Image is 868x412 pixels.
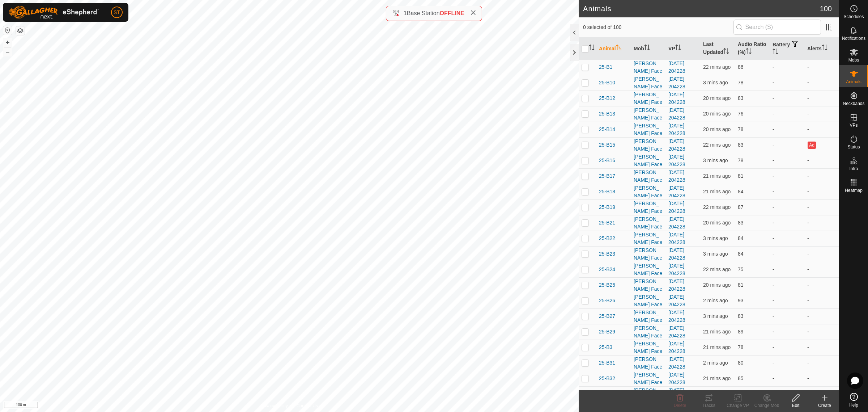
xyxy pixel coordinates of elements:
div: [PERSON_NAME] Face [634,91,663,106]
span: Neckbands [843,101,864,106]
span: 25-B31 [599,359,615,367]
p-sorticon: Activate to sort [616,46,622,51]
td: - [804,106,839,122]
td: - [770,371,804,386]
span: 11 Aug 2025, 6:12 am [703,313,728,319]
span: Mobs [848,58,859,62]
span: 78 [738,157,744,163]
span: VPs [850,123,858,127]
span: 78 [738,344,744,350]
td: - [770,231,804,246]
a: [DATE] 204228 [668,216,685,230]
span: 11 Aug 2025, 5:53 am [703,329,731,335]
div: [PERSON_NAME] Face [634,169,663,184]
p-sorticon: Activate to sort [773,50,778,55]
a: [DATE] 204228 [668,185,685,198]
span: 100 [820,3,832,14]
p-sorticon: Activate to sort [644,46,650,51]
span: 87 [738,204,744,210]
td: - [804,199,839,215]
td: - [804,324,839,340]
td: - [770,91,804,106]
span: 78 [738,126,744,132]
span: 89 [738,329,744,335]
span: Status [847,145,860,149]
div: [PERSON_NAME] Face [634,278,663,293]
a: [DATE] 204228 [668,263,685,276]
button: Reset Map [3,26,12,35]
a: Help [839,390,868,410]
span: 25-B12 [599,94,615,102]
th: Battery [770,38,804,60]
span: 81 [738,282,744,288]
a: [DATE] 204228 [668,372,685,385]
button: + [3,38,12,47]
span: 11 Aug 2025, 5:52 am [703,266,731,272]
span: 25-B10 [599,79,615,87]
td: - [770,184,804,199]
span: 11 Aug 2025, 6:12 am [703,157,728,163]
a: [DATE] 204228 [668,387,685,401]
span: 1 [404,10,407,16]
span: 11 Aug 2025, 5:53 am [703,64,731,70]
td: - [804,308,839,324]
span: 25-B16 [599,157,615,164]
span: Notifications [842,36,865,41]
input: Search (S) [733,20,821,35]
span: Heatmap [845,188,863,193]
a: [DATE] 204228 [668,232,685,245]
span: 84 [738,189,744,194]
span: 86 [738,64,744,70]
div: Edit [781,402,810,409]
td: - [804,184,839,199]
button: – [3,47,12,56]
a: [DATE] 204228 [668,201,685,214]
td: - [804,293,839,308]
span: Infra [849,167,858,171]
span: 25-B17 [599,172,615,180]
div: [PERSON_NAME] Face [634,153,663,168]
td: - [770,340,804,355]
th: Alerts [804,38,839,60]
div: [PERSON_NAME] Face [634,371,663,386]
span: 93 [738,298,744,303]
span: 83 [738,220,744,226]
a: Contact Us [297,403,318,409]
span: 76 [738,111,744,117]
a: [DATE] 204228 [668,247,685,261]
span: 11 Aug 2025, 5:54 am [703,111,731,117]
a: [DATE] 204228 [668,60,685,74]
a: [DATE] 204228 [668,325,685,339]
span: 25-B29 [599,328,615,336]
span: 25-B24 [599,266,615,273]
div: [PERSON_NAME] Face [634,293,663,308]
span: 25-B13 [599,110,615,118]
div: [PERSON_NAME] Face [634,75,663,91]
span: 25-B26 [599,297,615,304]
span: 25-B21 [599,219,615,227]
td: - [770,355,804,371]
span: 11 Aug 2025, 5:55 am [703,220,731,226]
div: [PERSON_NAME] Face [634,340,663,355]
a: [DATE] 204228 [668,278,685,292]
div: [PERSON_NAME] Face [634,106,663,122]
span: 25-B3 [599,344,612,351]
td: - [770,262,804,277]
button: Map Layers [16,26,25,35]
a: [DATE] 204228 [668,92,685,105]
span: 11 Aug 2025, 5:53 am [703,344,731,350]
span: 25-B14 [599,126,615,133]
span: 25-B15 [599,141,615,149]
th: Audio Ratio (%) [735,38,770,60]
p-sorticon: Activate to sort [822,46,827,51]
td: - [770,324,804,340]
a: Privacy Policy [261,403,288,409]
td: - [770,215,804,231]
td: - [804,122,839,137]
td: - [804,153,839,168]
span: 25-B32 [599,375,615,382]
td: - [770,277,804,293]
td: - [804,277,839,293]
td: - [804,262,839,277]
td: - [804,231,839,246]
